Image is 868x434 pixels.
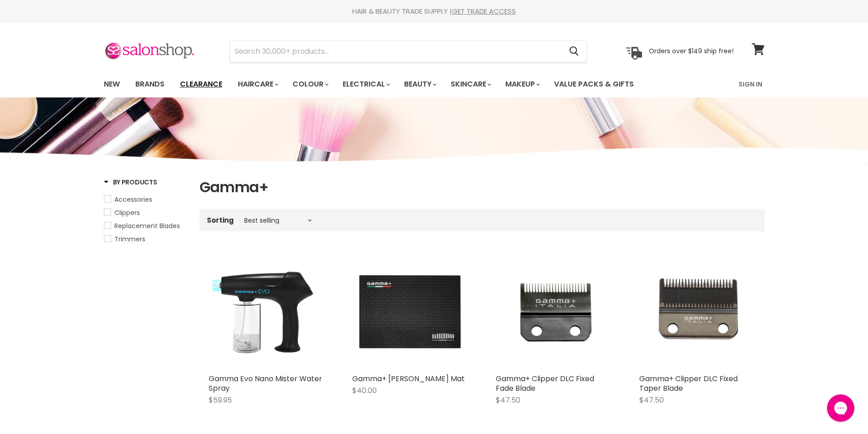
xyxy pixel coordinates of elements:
[733,75,768,94] a: Sign In
[104,234,188,244] a: Trimmers
[397,75,442,94] a: Beauty
[286,75,334,94] a: Colour
[452,6,516,16] a: GET TRADE ACCESS
[230,41,587,62] form: Product
[496,373,594,393] a: Gamma+ Clipper DLC Fixed Fade Blade
[822,391,859,425] iframe: Gorgias live chat messenger
[562,41,586,62] button: Search
[336,75,395,94] a: Electrical
[173,75,229,94] a: Clearance
[104,221,188,231] a: Replacement Blades
[444,75,497,94] a: Skincare
[639,395,664,405] span: $47.50
[128,75,171,94] a: Brands
[97,75,127,94] a: New
[104,208,188,218] a: Clippers
[352,373,465,384] a: Gamma+ [PERSON_NAME] Mat
[639,253,755,369] img: Gamma+ Clipper DLC Fixed Taper Blade
[231,75,284,94] a: Haircare
[547,75,641,94] a: Value Packs & Gifts
[207,216,234,224] label: Sorting
[230,41,562,62] input: Search
[114,195,152,204] span: Accessories
[92,71,776,97] nav: Main
[104,178,157,187] h3: By Products
[209,253,325,369] img: Gamma Evo Nano Mister Water Spray
[649,47,734,55] p: Orders over $149 ship free!
[114,235,145,244] span: Trimmers
[114,208,140,217] span: Clippers
[104,194,188,204] a: Accessories
[200,178,765,197] h1: Gamma+
[496,395,520,405] span: $47.50
[352,253,468,369] img: Gamma+ Barber Mat
[97,71,687,97] ul: Main menu
[496,253,612,369] img: Gamma+ Clipper DLC Fixed Fade Blade
[498,75,545,94] a: Makeup
[92,7,776,16] div: HAIR & BEAUTY TRADE SUPPLY |
[209,373,322,393] a: Gamma Evo Nano Mister Water Spray
[209,395,232,405] span: $59.95
[114,221,180,230] span: Replacement Blades
[352,385,377,396] span: $40.00
[639,373,738,393] a: Gamma+ Clipper DLC Fixed Taper Blade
